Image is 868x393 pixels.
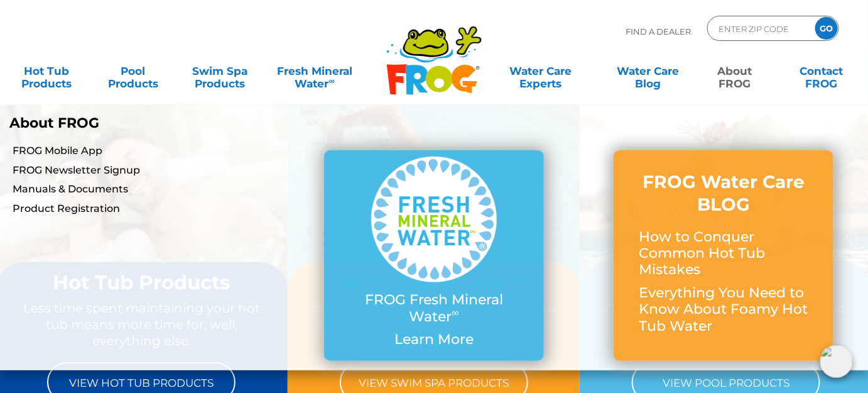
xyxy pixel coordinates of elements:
[9,114,99,131] b: About FROG
[717,19,802,38] input: Zip Code Form
[820,345,853,378] img: openIcon
[639,170,808,216] h3: FROG Water Care BLOG
[815,17,838,40] input: GO
[639,229,808,279] p: How to Conquer Common Hot Tub Mistakes
[626,16,691,47] p: Find A Dealer
[99,58,166,84] a: PoolProducts
[639,285,808,335] p: Everything You Need to Know About Foamy Hot Tub Water
[486,58,595,84] a: Water CareExperts
[186,58,253,84] a: Swim SpaProducts
[702,58,769,84] a: AboutFROG
[349,331,519,348] p: Learn More
[615,58,682,84] a: Water CareBlog
[13,202,290,216] a: Product Registration
[452,306,459,319] sup: ∞
[349,292,519,325] p: FROG Fresh Mineral Water
[13,144,290,158] a: FROG Mobile App
[13,182,290,196] a: Manuals & Documents
[329,76,335,86] sup: ∞
[788,58,855,84] a: ContactFROG
[349,157,519,354] a: FROG Fresh Mineral Water∞ Learn More
[273,58,357,84] a: Fresh MineralWater∞
[639,170,808,341] a: FROG Water Care BLOG How to Conquer Common Hot Tub Mistakes Everything You Need to Know About Foa...
[13,58,80,84] a: Hot TubProducts
[13,163,290,177] a: FROG Newsletter Signup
